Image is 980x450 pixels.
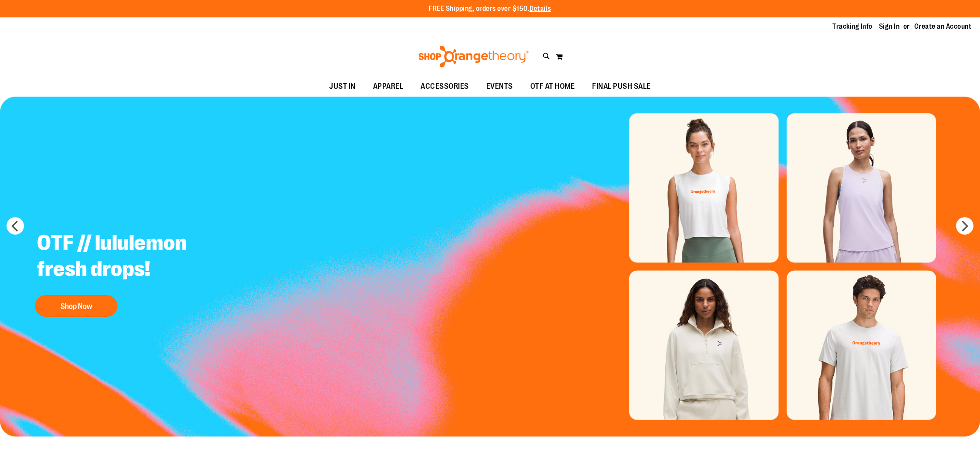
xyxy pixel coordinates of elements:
span: APPAREL [373,77,404,96]
a: Sign In [879,22,900,31]
button: Shop Now [35,295,118,317]
span: FINAL PUSH SALE [592,77,651,96]
img: Shop Orangetheory [417,46,530,67]
span: JUST IN [329,77,356,96]
span: OTF AT HOME [530,77,575,96]
a: Tracking Info [832,22,872,31]
a: Details [529,5,551,13]
button: prev [7,217,24,235]
span: EVENTS [486,77,513,96]
h2: OTF // lululemon fresh drops! [30,223,247,291]
a: Create an Account [914,22,972,31]
span: ACCESSORIES [421,77,469,96]
p: FREE Shipping, orders over $150. [429,4,551,14]
button: next [956,217,973,235]
a: OTF // lululemon fresh drops! Shop Now [30,223,247,321]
